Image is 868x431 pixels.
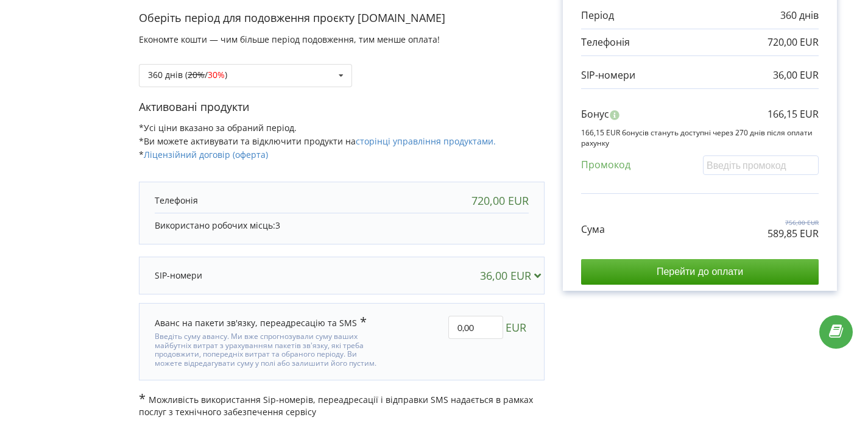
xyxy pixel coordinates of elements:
[581,107,609,121] p: Бонус
[581,35,630,49] p: Телефонія
[581,127,819,148] p: 166,15 EUR бонусів стануть доступні через 270 днів після оплати рахунку
[139,99,545,115] p: Активовані продукти
[581,223,605,237] p: Сума
[139,393,545,418] p: Можливість використання Sip-номерів, переадресації і відправки SMS надається в рамках послуг з те...
[155,194,198,207] p: Телефонія
[767,227,819,241] p: 589,85 EUR
[155,329,382,368] div: Введіть суму авансу. Ми вже спрогнозували суму ваших майбутніх витрат з урахуванням пакетів зв'яз...
[471,194,529,207] div: 720,00 EUR
[773,68,819,82] p: 36,00 EUR
[780,9,819,23] p: 360 днів
[356,135,496,147] a: сторінці управління продуктами.
[139,122,297,134] span: *Усі ціни вказано за обраний період.
[144,149,268,160] a: Ліцензійний договір (оферта)
[767,218,819,227] p: 756,00 EUR
[581,9,614,23] p: Період
[148,71,227,79] div: 360 днів ( / )
[139,34,440,45] span: Економте кошти — чим більше період подовження, тим менше оплата!
[155,219,529,232] p: Використано робочих місць:
[480,269,546,282] div: 36,00 EUR
[155,316,367,329] div: Аванс на пакети зв'язку, переадресацію та SMS
[703,155,819,174] input: Введіть промокод
[767,107,819,121] p: 166,15 EUR
[208,69,225,80] span: 30%
[767,35,819,49] p: 720,00 EUR
[581,259,819,285] input: Перейти до оплати
[581,68,635,82] p: SIP-номери
[139,135,496,147] span: *Ви можете активувати та відключити продукти на
[581,158,630,172] p: Промокод
[155,269,202,282] p: SIP-номери
[188,69,205,80] s: 20%
[275,219,280,231] span: 3
[506,316,526,339] span: EUR
[139,10,545,26] p: Оберіть період для подовження проєкту [DOMAIN_NAME]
